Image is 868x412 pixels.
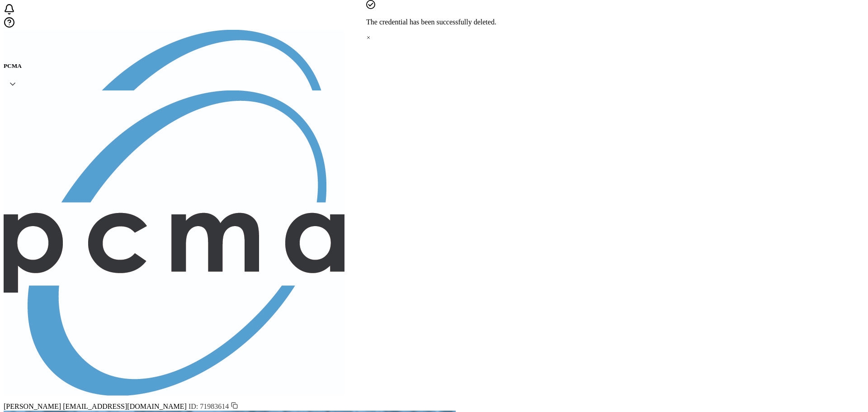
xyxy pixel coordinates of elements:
img: 5c892e8a-a8c9-4ab0-b501-e22bba25706e.jpg [4,90,344,396]
iframe: Chat Widget [823,369,868,412]
span: [EMAIL_ADDRESS][DOMAIN_NAME] [63,403,187,410]
span: [PERSON_NAME] [4,403,61,410]
span: ID: 71983614 [189,403,238,410]
img: 5c892e8a-a8c9-4ab0-b501-e22bba25706e.jpg [4,30,344,335]
p: The credential has been successfully deleted. [366,18,502,26]
h5: PCMA [4,62,864,70]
